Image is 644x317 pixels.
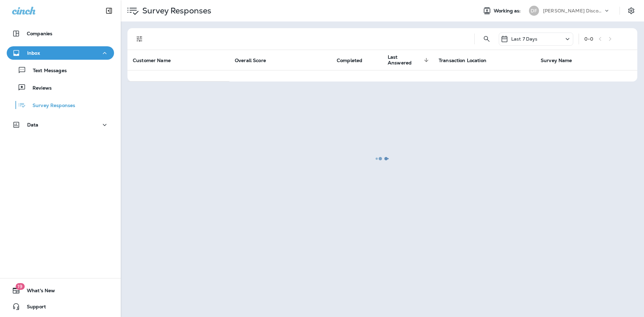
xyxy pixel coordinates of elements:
[7,300,114,313] button: Support
[7,63,114,77] button: Text Messages
[7,81,114,95] button: Reviews
[7,118,114,131] button: Data
[20,288,55,296] span: What's New
[100,4,118,17] button: Collapse Sidebar
[7,284,114,297] button: 19What's New
[7,98,114,112] button: Survey Responses
[26,103,75,109] p: Survey Responses
[15,283,24,290] span: 19
[20,304,46,312] span: Support
[7,46,114,60] button: Inbox
[27,122,39,127] p: Data
[26,85,52,92] p: Reviews
[27,50,40,56] p: Inbox
[27,31,52,36] p: Companies
[7,27,114,40] button: Companies
[26,68,67,74] p: Text Messages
